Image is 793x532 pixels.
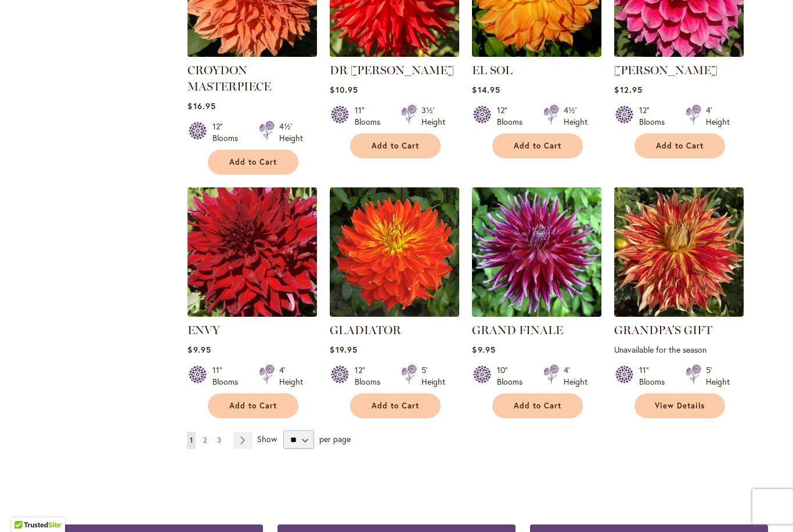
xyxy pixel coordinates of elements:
[564,104,587,128] div: 4½' Height
[472,323,563,337] a: GRAND FINALE
[217,436,221,444] span: 3
[355,364,387,388] div: 12" Blooms
[614,344,744,355] p: Unavailable for the season
[208,150,298,175] button: Add to Cart
[212,121,245,144] div: 12" Blooms
[279,121,303,144] div: 4½' Height
[421,364,445,388] div: 5' Height
[497,104,529,128] div: 12" Blooms
[200,432,210,449] a: 2
[706,104,730,128] div: 4' Height
[639,364,672,388] div: 11" Blooms
[614,323,712,337] a: GRANDPA'S GIFT
[472,344,495,355] span: $9.95
[188,308,317,319] a: Envy
[472,63,513,77] a: EL SOL
[514,401,561,411] span: Add to Cart
[614,48,744,59] a: EMORY PAUL
[614,308,744,319] a: Grandpa's Gift
[655,401,705,411] span: View Details
[319,433,351,444] span: per page
[472,84,500,95] span: $14.95
[614,63,718,77] a: [PERSON_NAME]
[614,84,642,95] span: $12.95
[635,133,725,158] button: Add to Cart
[472,308,601,319] a: Grand Finale
[188,48,317,59] a: CROYDON MASTERPIECE
[635,393,725,418] a: View Details
[492,133,583,158] button: Add to Cart
[330,323,401,337] a: GLADIATOR
[492,393,583,418] button: Add to Cart
[330,344,357,355] span: $19.95
[188,63,271,93] a: CROYDON MASTERPIECE
[188,187,317,317] img: Envy
[350,393,441,418] button: Add to Cart
[514,141,561,151] span: Add to Cart
[257,433,277,444] span: Show
[9,491,41,523] iframe: Launch Accessibility Center
[214,432,224,449] a: 3
[614,187,744,317] img: Grandpa's Gift
[350,133,441,158] button: Add to Cart
[330,84,358,95] span: $10.95
[212,364,245,388] div: 11" Blooms
[421,104,445,128] div: 3½' Height
[190,436,193,444] span: 1
[706,364,730,388] div: 5' Height
[497,364,529,388] div: 10" Blooms
[188,323,220,337] a: ENVY
[656,141,704,151] span: Add to Cart
[203,436,207,444] span: 2
[229,401,277,411] span: Add to Cart
[355,104,387,128] div: 11" Blooms
[188,100,215,111] span: $16.95
[330,63,454,77] a: DR [PERSON_NAME]
[229,157,277,167] span: Add to Cart
[208,393,298,418] button: Add to Cart
[472,187,601,317] img: Grand Finale
[279,364,303,388] div: 4' Height
[372,141,419,151] span: Add to Cart
[330,187,459,317] img: Gladiator
[188,344,211,355] span: $9.95
[372,401,419,411] span: Add to Cart
[330,308,459,319] a: Gladiator
[472,48,601,59] a: EL SOL
[564,364,587,388] div: 4' Height
[330,48,459,59] a: DR LES
[639,104,672,128] div: 12" Blooms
